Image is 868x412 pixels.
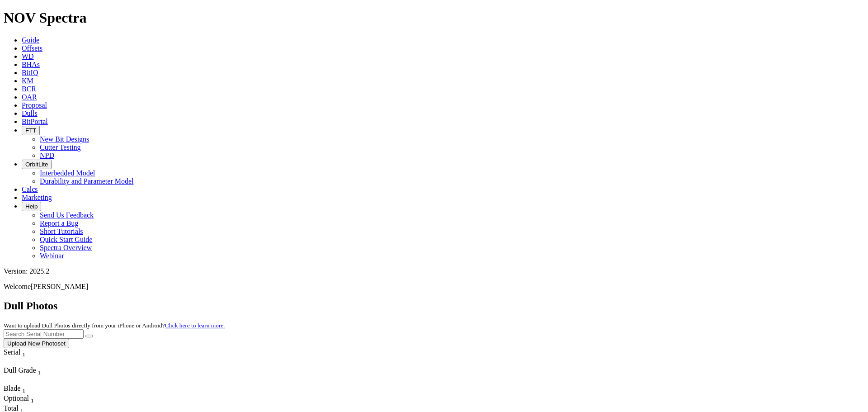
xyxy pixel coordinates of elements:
a: Interbedded Model [40,169,95,177]
div: Serial Sort None [4,348,42,358]
h2: Dull Photos [4,300,864,312]
p: Welcome [4,283,864,291]
input: Search Serial Number [4,329,84,339]
a: Guide [22,36,39,44]
a: Spectra Overview [40,244,92,251]
span: FTT [25,127,36,134]
button: Upload New Photoset [4,339,69,348]
sub: 1 [22,351,25,358]
a: BitPortal [22,118,48,125]
a: Cutter Testing [40,143,81,151]
small: Want to upload Dull Photos directly from your iPhone or Android? [4,322,225,329]
h1: NOV Spectra [4,9,864,26]
a: Durability and Parameter Model [40,177,134,185]
span: Help [25,203,38,210]
a: Marketing [22,194,52,201]
span: Total [4,404,19,412]
a: KM [22,77,33,85]
a: BitIQ [22,69,38,76]
span: Dull Grade [4,366,36,374]
div: Optional Sort None [4,394,35,404]
sub: 1 [22,387,25,394]
span: Blade [4,384,20,392]
a: Calcs [22,185,38,193]
div: Sort None [4,366,67,384]
span: Sort None [22,384,25,392]
span: Serial [4,348,20,356]
a: Quick Start Guide [40,236,92,243]
div: Column Menu [4,376,67,384]
span: Optional [4,394,29,402]
span: [PERSON_NAME] [31,283,88,290]
a: New Bit Designs [40,135,89,143]
div: Sort None [4,384,35,394]
sub: 1 [38,369,41,376]
a: NPD [40,152,54,159]
sub: 1 [31,397,34,404]
a: Click here to learn more. [165,322,225,329]
div: Version: 2025.2 [4,267,864,275]
a: OAR [22,93,37,101]
a: Dulls [22,109,38,117]
a: Webinar [40,252,64,260]
a: WD [22,52,34,60]
button: OrbitLite [22,160,52,169]
a: BHAs [22,61,40,68]
div: Sort None [4,348,42,366]
a: Offsets [22,44,42,52]
a: Proposal [22,101,47,109]
div: Dull Grade Sort None [4,366,67,376]
span: OrbitLite [25,161,48,168]
a: BCR [22,85,36,93]
span: Sort None [38,366,41,374]
a: Short Tutorials [40,227,83,235]
span: Sort None [31,394,34,402]
div: Blade Sort None [4,384,35,394]
div: Column Menu [4,358,42,366]
span: Sort None [22,348,25,356]
button: FTT [22,126,40,135]
span: Sort None [20,404,24,412]
a: Report a Bug [40,219,78,227]
button: Help [22,202,41,211]
div: Sort None [4,394,35,404]
a: Send Us Feedback [40,211,94,219]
